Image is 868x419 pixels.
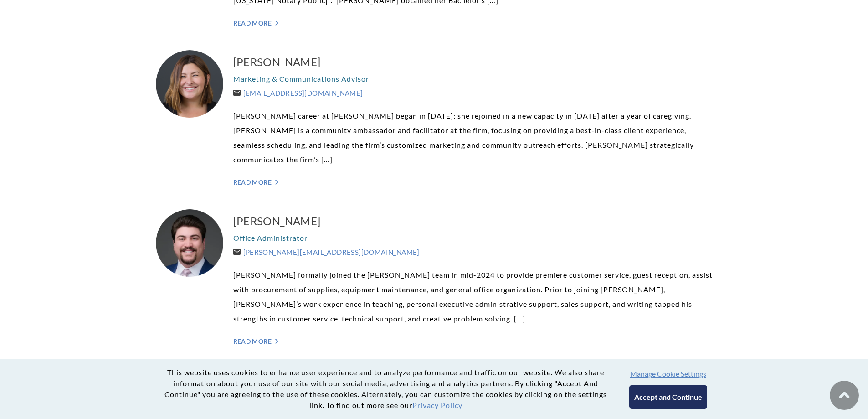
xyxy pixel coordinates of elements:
a: [PERSON_NAME][EMAIL_ADDRESS][DOMAIN_NAME] [233,248,420,256]
p: [PERSON_NAME] formally joined the [PERSON_NAME] team in mid-2024 to provide premiere customer ser... [233,268,713,326]
p: Office Administrator [233,231,713,245]
a: [PERSON_NAME] [233,214,713,228]
button: Manage Cookie Settings [630,369,706,378]
p: This website uses cookies to enhance user experience and to analyze performance and traffic on ou... [161,367,611,411]
p: Marketing & Communications Advisor [233,72,713,86]
a: Read More "> [233,337,713,345]
a: Privacy Policy [412,401,462,409]
a: Read More "> [233,19,713,27]
button: Accept and Continue [629,385,707,409]
a: [PERSON_NAME] [233,55,713,69]
a: Read More "> [233,178,713,186]
p: [PERSON_NAME] career at [PERSON_NAME] began in [DATE]; she rejoined in a new capacity in [DATE] a... [233,109,713,167]
a: [EMAIL_ADDRESS][DOMAIN_NAME] [233,89,363,97]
